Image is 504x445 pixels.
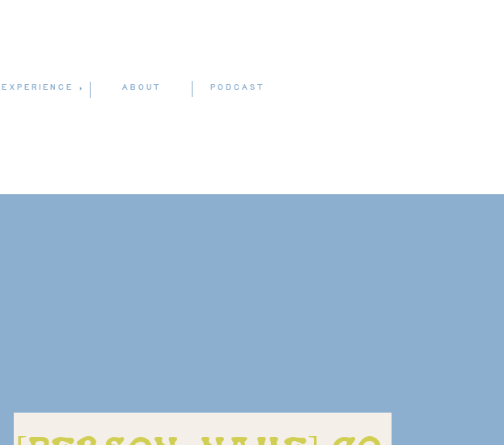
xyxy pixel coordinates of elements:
a: experience [1,80,79,95]
a: ABOUT [91,80,192,95]
a: podcast [193,80,282,95]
